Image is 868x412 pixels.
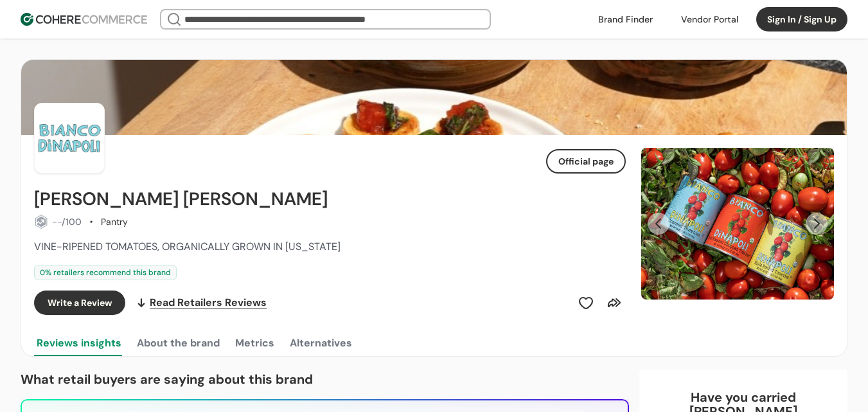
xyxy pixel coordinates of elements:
div: Slide 1 [641,148,834,300]
button: Next Slide [806,213,828,235]
button: Sign In / Sign Up [756,7,847,31]
img: Brand Photo [34,103,105,174]
button: Metrics [233,330,277,356]
span: /100 [62,216,82,228]
h2: Bianco DiNapoli [34,189,328,210]
button: Alternatives [287,330,355,356]
a: Read Retailers Reviews [136,291,267,315]
span: VINE-RIPENED TOMATOES, ORGANICALLY GROWN IN [US_STATE] [34,240,341,253]
button: Reviews insights [34,330,124,356]
button: About the brand [134,330,222,356]
img: Slide 0 [641,148,834,300]
div: 0 % retailers recommend this brand [34,265,177,280]
img: Cohere Logo [21,13,147,26]
p: What retail buyers are saying about this brand [21,370,629,389]
button: Previous Slide [648,213,669,235]
button: Official page [546,149,626,174]
div: Pantry [101,215,128,229]
img: Brand cover image [21,60,847,135]
span: -- [52,216,62,228]
span: Read Retailers Reviews [150,295,267,310]
div: Carousel [641,148,834,300]
button: Write a Review [34,291,125,315]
